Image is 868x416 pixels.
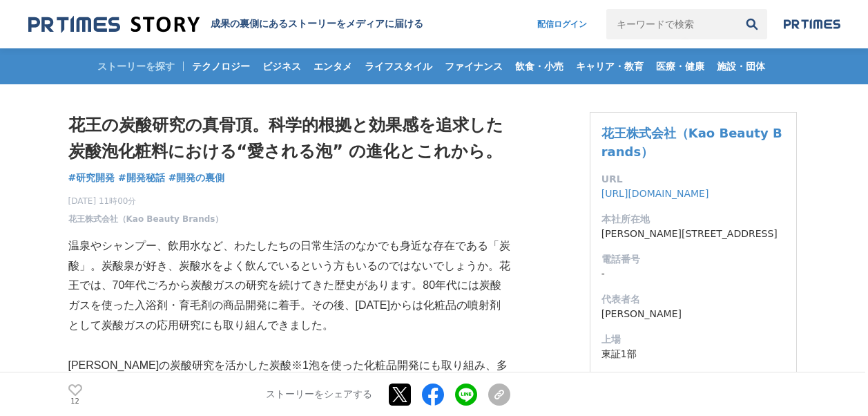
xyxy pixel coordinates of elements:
span: #研究開発 [68,171,115,184]
button: 検索 [737,9,767,39]
span: キャリア・教育 [570,60,649,73]
span: ライフスタイル [359,60,438,73]
dt: 代表者名 [601,292,785,307]
span: [DATE] 11時00分 [68,195,224,207]
dt: 上場 [601,332,785,347]
a: #研究開発 [68,171,115,185]
dd: 東証1部 [601,347,785,361]
a: キャリア・教育 [570,48,649,84]
span: #開発秘話 [118,171,165,184]
span: エンタメ [308,60,358,73]
span: ファイナンス [439,60,508,73]
a: ライフスタイル [359,48,438,84]
span: ビジネス [257,60,307,73]
a: 配信ログイン [523,9,601,39]
a: 施設・団体 [711,48,771,84]
span: テクノロジー [186,60,255,73]
img: prtimes [784,19,840,30]
a: ビジネス [257,48,307,84]
p: ストーリーをシェアする [266,388,372,401]
span: 医療・健康 [650,60,710,73]
dd: [PERSON_NAME] [601,307,785,321]
a: ファイナンス [439,48,508,84]
h2: 成果の裏側にあるストーリーをメディアに届ける [211,18,423,30]
dd: - [601,267,785,281]
a: 飲食・小売 [510,48,569,84]
a: 花王株式会社（Kao Beauty Brands） [68,213,224,225]
a: #開発秘話 [118,171,165,185]
p: 温泉やシャンプー、飲用水など、わたしたちの日常生活のなかでも身近な存在である「炭酸」。炭酸泉が好き、炭酸水をよく飲んでいるという方もいるのではないでしょうか。花王では、70年代ごろから炭酸ガスの... [68,236,510,336]
a: 花王株式会社（Kao Beauty Brands） [601,126,782,159]
a: エンタメ [308,48,358,84]
h1: 花王の炭酸研究の真骨頂。科学的根拠と効果感を追求した炭酸泡化粧料における“愛される泡” の進化とこれから。 [68,112,510,165]
dd: [PERSON_NAME][STREET_ADDRESS] [601,227,785,241]
span: #開発の裏側 [168,171,225,184]
dt: 本社所在地 [601,212,785,227]
img: 成果の裏側にあるストーリーをメディアに届ける [28,15,200,34]
span: 飲食・小売 [510,60,569,73]
a: テクノロジー [186,48,255,84]
dt: 電話番号 [601,252,785,267]
dt: URL [601,172,785,187]
span: 施設・団体 [711,60,771,73]
a: [URL][DOMAIN_NAME] [601,188,709,199]
a: #開発の裏側 [168,171,225,185]
input: キーワードで検索 [606,9,737,39]
p: 12 [68,397,82,404]
a: 医療・健康 [650,48,710,84]
a: 成果の裏側にあるストーリーをメディアに届ける 成果の裏側にあるストーリーをメディアに届ける [28,15,423,34]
